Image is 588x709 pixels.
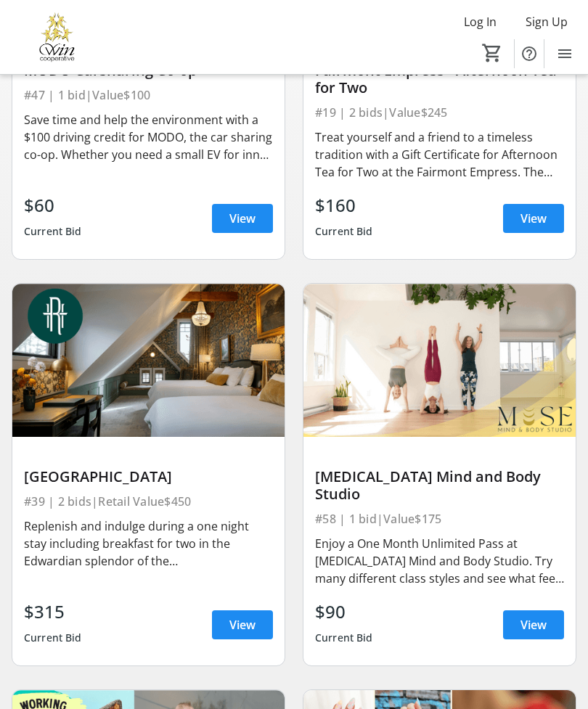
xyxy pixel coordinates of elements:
img: Rosemead House Hotel [12,284,285,437]
div: [GEOGRAPHIC_DATA] [24,468,273,485]
div: $315 [24,599,82,625]
span: View [229,210,256,227]
a: View [503,610,564,639]
button: Sign Up [514,10,579,33]
button: Cart [479,40,505,66]
button: Log In [452,10,508,33]
a: View [212,610,273,639]
div: Current Bid [315,218,373,245]
div: Current Bid [24,625,82,651]
div: [MEDICAL_DATA] Mind and Body Studio [315,468,564,503]
div: Save time and help the environment with a $100 driving credit for MODO, the car sharing co-op. Wh... [24,111,273,163]
div: Current Bid [315,625,373,651]
div: #19 | 2 bids | Value $245 [315,102,564,123]
a: View [503,204,564,233]
div: $90 [315,599,373,625]
div: #39 | 2 bids | Retail Value $450 [24,491,273,512]
div: $160 [315,192,373,218]
a: View [212,204,273,233]
img: Victoria Women In Need Community Cooperative's Logo [9,10,105,65]
div: Enjoy a One Month Unlimited Pass at [MEDICAL_DATA] Mind and Body Studio. Try many different class... [315,535,564,587]
span: View [520,616,547,634]
img: MUSE Mind and Body Studio [303,284,576,437]
div: Fairmont Empress - Afternoon Tea for Two [315,62,564,97]
span: View [520,210,547,227]
button: Menu [550,39,579,68]
span: Log In [464,13,497,30]
button: Help [515,39,544,68]
div: #58 | 1 bid | Value $175 [315,509,564,529]
div: Current Bid [24,218,82,245]
div: Replenish and indulge during a one night stay including breakfast for two in the Edwardian splend... [24,517,273,570]
div: $60 [24,192,82,218]
div: #47 | 1 bid | Value $100 [24,85,273,105]
span: Sign Up [526,13,568,30]
span: View [229,616,256,634]
div: Treat yourself and a friend to a timeless tradition with a Gift Certificate for Afternoon Tea for... [315,128,564,181]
